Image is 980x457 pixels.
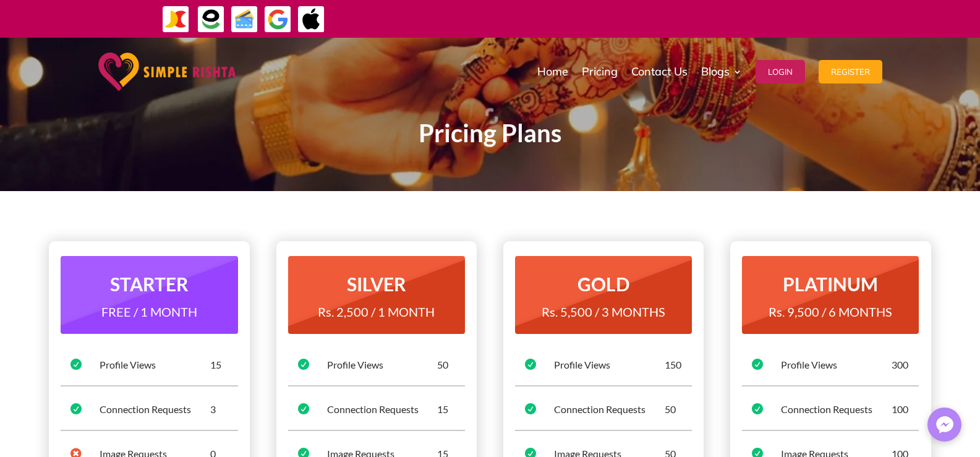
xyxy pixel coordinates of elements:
[756,60,805,83] button: Login
[100,358,210,372] div: Profile Views
[537,41,568,103] a: Home
[298,359,309,370] span: 
[525,403,536,414] span: 
[783,273,878,295] strong: PLATINUM
[752,359,763,370] span: 
[752,403,763,414] span: 
[70,403,82,414] span: 
[197,6,225,33] img: EasyPaisa-icon
[781,358,892,372] div: Profile Views
[577,273,629,295] strong: GOLD
[327,403,438,416] div: Connection Requests
[756,41,805,103] a: Login
[327,358,438,372] div: Profile Views
[70,359,82,370] span: 
[769,304,892,319] span: Rs. 9,500 / 6 MONTHS
[318,304,435,319] span: Rs. 2,500 / 1 MONTH
[156,126,824,141] p: Pricing Plans
[231,6,258,33] img: Credit Cards
[110,273,189,295] strong: STARTER
[819,60,882,83] button: Register
[525,359,536,370] span: 
[264,6,292,33] img: GooglePay-icon
[781,403,892,416] div: Connection Requests
[819,41,882,103] a: Register
[554,358,665,372] div: Profile Views
[347,273,406,295] strong: SILVER
[631,41,688,103] a: Contact Us
[701,41,742,103] a: Blogs
[101,304,197,319] span: FREE / 1 MONTH
[297,6,325,33] img: ApplePay-icon
[932,412,957,437] img: Messenger
[298,403,309,414] span: 
[162,6,190,33] img: JazzCash-icon
[542,304,665,319] span: Rs. 5,500 / 3 MONTHS
[100,403,210,416] div: Connection Requests
[554,403,665,416] div: Connection Requests
[582,41,618,103] a: Pricing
